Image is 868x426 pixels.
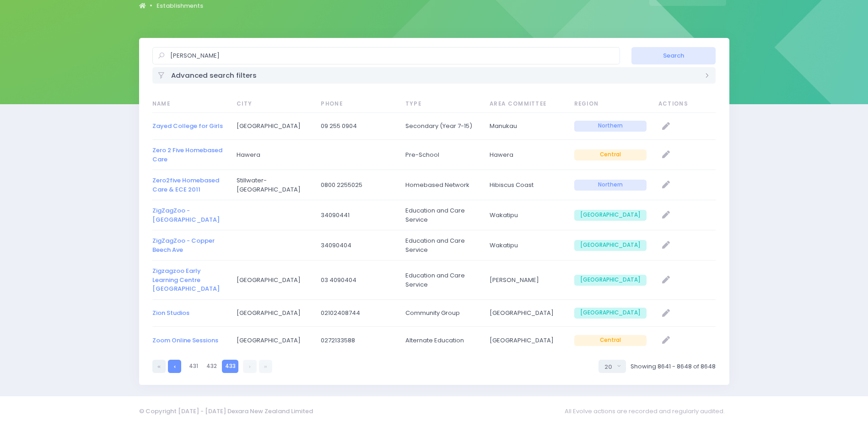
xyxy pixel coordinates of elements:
[231,327,315,354] td: Wellington
[658,306,674,321] a: Edit
[315,230,399,261] td: 34090404
[399,230,484,261] td: Education and Care Service
[203,360,220,373] a: 432
[568,113,652,140] td: Northern
[574,149,647,160] span: Central
[405,100,478,108] span: Type
[237,336,309,345] span: [GEOGRAPHIC_DATA]
[237,276,309,285] span: [GEOGRAPHIC_DATA]
[490,276,562,285] span: [PERSON_NAME]
[631,362,716,371] span: Showing 8641 - 8648 of 8648
[568,230,652,261] td: South Island
[152,236,215,254] a: ZigZagZoo - Copper Beech Ave
[484,170,568,200] td: Hibiscus Coast
[484,200,568,230] td: Wakatipu
[490,122,562,131] span: Manukau
[568,140,652,170] td: Central
[484,113,568,140] td: Manukau
[315,261,399,299] td: 03 4090404
[405,181,478,190] span: Homebased Network
[152,100,225,108] span: Name
[243,360,256,373] a: Next
[152,266,220,293] a: Zigzagzoo Early Learning Centre [GEOGRAPHIC_DATA]
[405,122,478,131] span: Secondary (Year 7-15)
[405,206,478,224] span: Education and Care Service
[484,261,568,299] td: Cromwell
[139,407,313,415] span: © Copyright [DATE] - [DATE] Dexara New Zealand Limited
[574,210,647,221] span: [GEOGRAPHIC_DATA]
[152,327,231,354] td: Zoom Online Sessions
[315,170,399,200] td: 0800 2255025
[321,211,393,220] span: 34090441
[168,360,181,373] a: Previous
[490,336,562,345] span: [GEOGRAPHIC_DATA]
[399,200,484,230] td: Education and Care Service
[658,238,674,253] a: Edit
[152,200,231,230] td: ZigZagZoo - Central Queenstown
[152,230,231,261] td: ZigZagZoo - Copper Beech Ave
[237,100,309,108] span: City
[405,236,478,254] span: Education and Care Service
[152,122,223,130] a: Zayed College for Girls
[231,261,315,299] td: Queenstown
[574,121,647,132] span: Northern
[152,309,189,317] a: Zion Studios
[237,150,309,160] span: Hawera
[321,241,393,250] span: 34090404
[490,309,562,318] span: [GEOGRAPHIC_DATA]
[565,402,729,420] span: All Evolve actions are recorded and regularly audited.
[568,300,652,327] td: South Island
[237,309,309,318] span: [GEOGRAPHIC_DATA]
[652,327,716,354] td: null
[321,122,393,131] span: 09 255 0904
[652,140,716,170] td: null
[574,240,647,251] span: [GEOGRAPHIC_DATA]
[490,211,562,220] span: Wakatipu
[259,360,272,373] a: Last
[568,261,652,299] td: South Island
[321,336,393,345] span: 0272133588
[405,336,478,345] span: Alternate Education
[568,200,652,230] td: South Island
[399,170,484,200] td: Homebased Network
[152,206,220,224] a: ZigZagZoo - [GEOGRAPHIC_DATA]
[315,300,399,327] td: 02102408744
[231,300,315,327] td: Christchurch
[490,181,562,190] span: Hibiscus Coast
[231,113,315,140] td: Auckland
[237,176,309,194] span: Stillwater-[GEOGRAPHIC_DATA]
[399,261,484,299] td: Education and Care Service
[321,181,393,190] span: 0800 2255025
[574,308,647,319] span: [GEOGRAPHIC_DATA]
[598,360,626,373] button: Select page size
[484,300,568,327] td: Christchurch
[490,241,562,250] span: Wakatipu
[405,150,478,160] span: Pre-School
[399,140,484,170] td: Pre-School
[658,119,674,134] a: Edit
[231,140,315,170] td: Hawera
[574,100,647,108] span: Region
[152,170,231,200] td: Zero2five Homebased Care & ECE 2011
[658,272,674,288] a: Edit
[152,336,218,345] a: Zoom Online Sessions
[152,146,222,164] a: Zero 2 Five Homebased Care
[152,113,231,140] td: Zayed College for Girls
[315,327,399,354] td: 0272133588
[652,300,716,327] td: null
[631,47,716,64] button: Search
[574,335,647,346] span: Central
[315,200,399,230] td: 34090441
[405,309,478,318] span: Community Group
[152,67,716,83] div: Advanced search filters
[399,113,484,140] td: Secondary (Year 7-15)
[237,122,309,131] span: [GEOGRAPHIC_DATA]
[652,200,716,230] td: null
[658,148,674,163] a: Edit
[652,261,716,299] td: null
[399,300,484,327] td: Community Group
[658,333,674,348] a: Edit
[222,360,238,373] a: 433
[490,150,562,160] span: Hawera
[568,327,652,354] td: Central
